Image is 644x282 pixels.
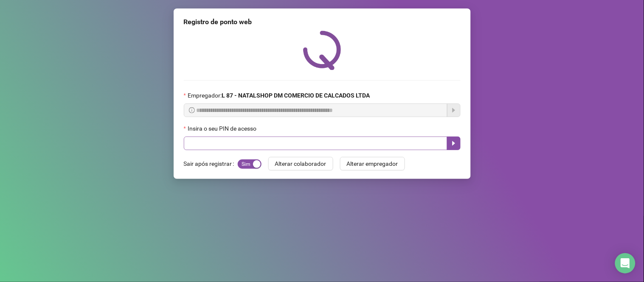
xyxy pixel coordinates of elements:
[340,157,405,170] button: Alterar empregador
[615,253,636,274] div: Open Intercom Messenger
[303,31,341,70] img: QRPoint
[268,157,333,170] button: Alterar colaborador
[189,107,195,113] span: info-circle
[222,92,370,99] strong: L 87 - NATALSHOP DM COMERCIO DE CALCADOS LTDA
[275,159,326,168] span: Alterar colaborador
[188,91,370,100] span: Empregador :
[450,140,457,147] span: caret-right
[347,159,398,168] span: Alterar empregador
[184,157,238,170] label: Sair após registrar
[184,124,262,133] label: Insira o seu PIN de acesso
[184,17,461,27] div: Registro de ponto web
